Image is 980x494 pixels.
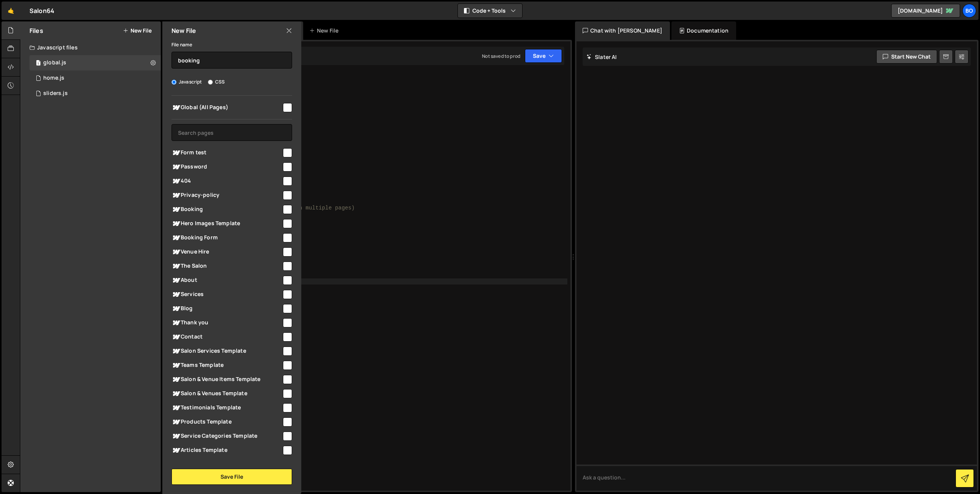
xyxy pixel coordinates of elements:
label: Javascript [171,78,202,86]
input: CSS [208,80,213,85]
span: Products Template [171,417,282,427]
span: Blog [171,304,282,313]
div: Not saved to prod [482,53,520,59]
button: Save File [171,469,292,485]
div: Javascript files [20,40,161,55]
a: Bo [962,4,976,18]
div: home.js [43,75,64,82]
span: Venue Hire [171,247,282,257]
span: Booking [171,205,282,214]
input: Javascript [171,80,176,85]
span: Password [171,162,282,172]
a: 🤙 [2,2,20,20]
div: New File [309,27,341,34]
span: Form test [171,148,282,157]
div: 16449/44729.js [29,70,161,86]
span: Salon Services Template [171,347,282,356]
div: Salon64 [29,6,54,15]
span: Privacy-policy [171,191,282,200]
button: Save [525,49,562,63]
input: Search pages [171,124,292,141]
span: Testimonials Template [171,403,282,412]
div: global.js [43,59,66,66]
button: Start new chat [876,50,937,64]
a: [DOMAIN_NAME] [891,4,960,18]
label: CSS [208,78,225,86]
span: Salon & Venue Items Template [171,375,282,384]
div: Chat with [PERSON_NAME] [575,21,670,40]
div: 16449/44732.js [29,86,161,101]
span: Salon & Venues Template [171,389,282,398]
span: 1 [36,61,41,67]
span: Services [171,290,282,299]
span: Thank you [171,318,282,327]
span: Teams Template [171,361,282,370]
span: Contact [171,332,282,342]
span: Global (All Pages) [171,103,282,112]
span: About [171,276,282,285]
span: Booking Form [171,233,282,242]
div: sliders.js [43,90,68,97]
span: The Salon [171,262,282,271]
label: File name [171,41,192,49]
div: 16449/44558.js [29,55,161,70]
div: Documentation [671,21,736,40]
span: Hero Images Template [171,219,282,228]
button: New File [123,28,152,34]
h2: New File [171,26,196,35]
span: Articles Template [171,446,282,455]
h2: Slater AI [586,53,617,61]
span: 404 [171,177,282,186]
h2: Files [29,26,43,35]
input: Name [171,52,292,69]
span: Service Categories Template [171,432,282,441]
button: Code + Tools [458,4,522,18]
